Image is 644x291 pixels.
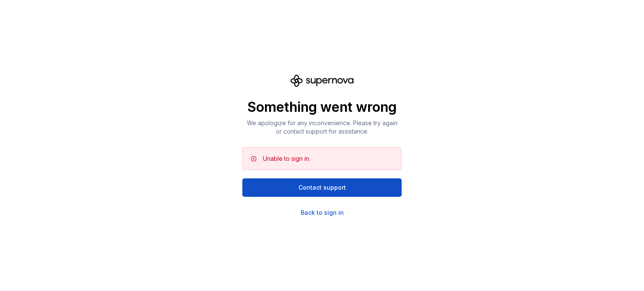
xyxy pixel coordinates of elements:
p: Something went wrong [242,99,402,116]
button: Contact support [242,178,402,197]
span: Contact support [299,183,346,192]
p: We apologize for any inconvenience. Please try again or contact support for assistance. [242,119,402,136]
div: Unable to sign in. [263,155,310,163]
a: Back to sign in [301,209,344,217]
